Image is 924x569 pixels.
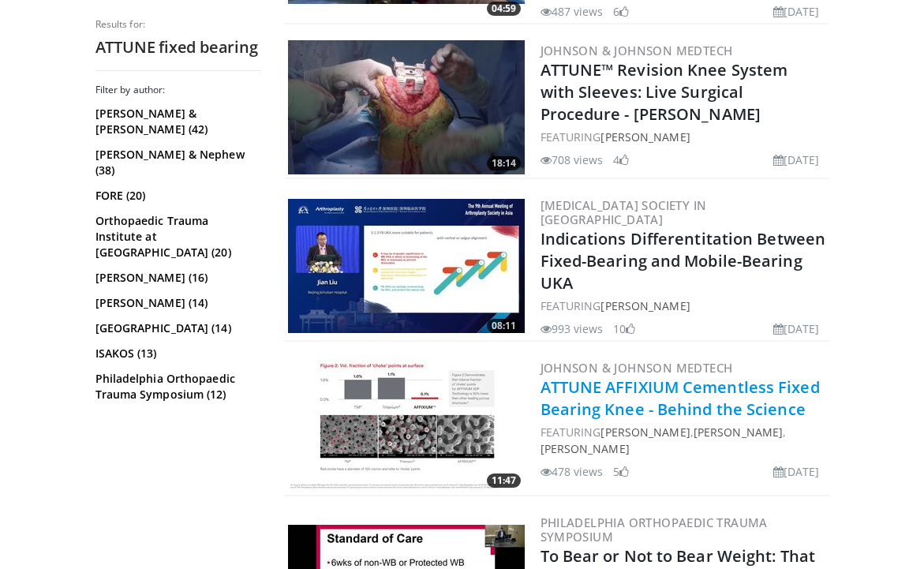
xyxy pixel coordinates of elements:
[541,197,707,227] a: [MEDICAL_DATA] Society in [GEOGRAPHIC_DATA]
[613,320,635,337] li: 10
[694,425,783,440] a: [PERSON_NAME]
[773,152,820,168] li: [DATE]
[541,463,604,480] li: 478 views
[613,3,629,20] li: 6
[288,40,525,174] img: 93511797-7b4b-436c-9455-07ce47cd5058.300x170_q85_crop-smart_upscale.jpg
[541,59,788,125] a: ATTUNE™ Revision Knee System with Sleeves: Live Surgical Procedure - [PERSON_NAME]
[541,298,826,314] div: FEATURING
[95,270,257,286] a: [PERSON_NAME] (16)
[541,3,604,20] li: 487 views
[288,357,525,492] a: 11:47
[95,371,257,402] a: Philadelphia Orthopaedic Trauma Symposium (12)
[487,474,521,488] span: 11:47
[288,199,525,333] a: 08:11
[541,515,768,545] a: Philadelphia Orthopaedic Trauma Symposium
[95,147,257,178] a: [PERSON_NAME] & Nephew (38)
[773,463,820,480] li: [DATE]
[541,228,826,294] a: Indications Differentitation Between Fixed-Bearing and Mobile-Bearing UKA
[541,129,826,145] div: FEATURING
[95,320,257,336] a: [GEOGRAPHIC_DATA] (14)
[288,40,525,174] a: 18:14
[541,360,733,376] a: Johnson & Johnson MedTech
[95,346,257,361] a: ISAKOS (13)
[487,156,521,170] span: 18:14
[95,106,257,137] a: [PERSON_NAME] & [PERSON_NAME] (42)
[487,2,521,16] span: 04:59
[288,357,525,492] img: 2e84f5b1-a344-45bb-bf05-40b5c6d108d6.300x170_q85_crop-smart_upscale.jpg
[95,37,261,58] h2: ATTUNE fixed bearing
[95,295,257,311] a: [PERSON_NAME] (14)
[95,84,261,96] h3: Filter by author:
[95,18,261,31] p: Results for:
[613,463,629,480] li: 5
[541,441,630,456] a: [PERSON_NAME]
[773,3,820,20] li: [DATE]
[541,320,604,337] li: 993 views
[288,199,525,333] img: 57b04a1a-c334-4c07-ae0f-4b5a1e22723d.300x170_q85_crop-smart_upscale.jpg
[487,319,521,333] span: 08:11
[773,320,820,337] li: [DATE]
[613,152,629,168] li: 4
[600,425,690,440] a: [PERSON_NAME]
[541,424,826,457] div: FEATURING , ,
[541,152,604,168] li: 708 views
[600,298,690,313] a: [PERSON_NAME]
[95,188,257,204] a: FORE (20)
[600,129,690,144] a: [PERSON_NAME]
[95,213,257,260] a: Orthopaedic Trauma Institute at [GEOGRAPHIC_DATA] (20)
[541,376,820,420] a: ATTUNE AFFIXIUM Cementless Fixed Bearing Knee - Behind the Science
[541,43,733,58] a: Johnson & Johnson MedTech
